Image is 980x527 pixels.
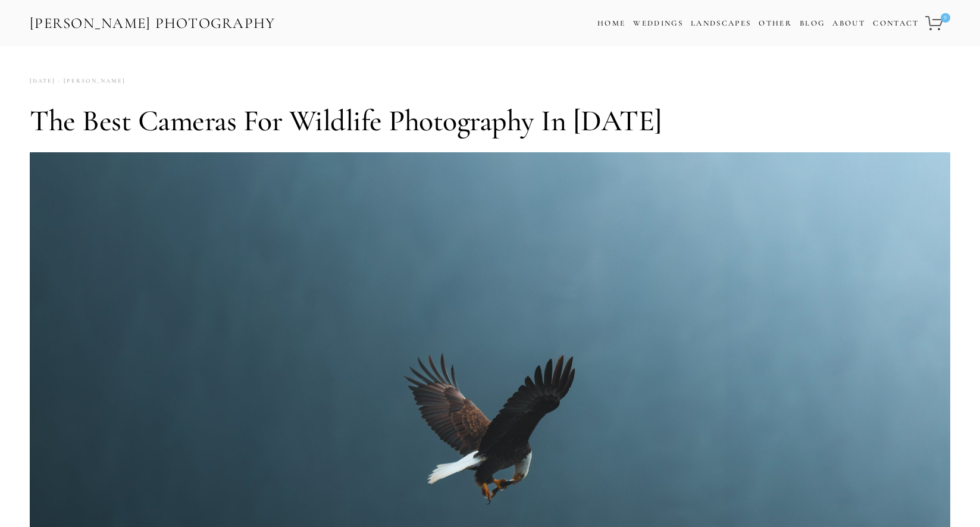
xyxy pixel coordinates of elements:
a: Blog [800,15,825,32]
a: Landscapes [691,18,751,28]
a: About [832,15,865,32]
a: Contact [873,15,919,32]
a: Weddings [633,18,683,28]
span: 0 [941,13,950,23]
a: 0 items in cart [923,9,951,37]
a: [PERSON_NAME] [55,73,126,89]
a: Other [759,18,792,28]
a: [PERSON_NAME] Photography [29,10,277,37]
a: Home [597,15,625,32]
time: [DATE] [30,73,55,89]
h1: The Best Cameras for Wildlife Photography in [DATE] [30,103,950,139]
